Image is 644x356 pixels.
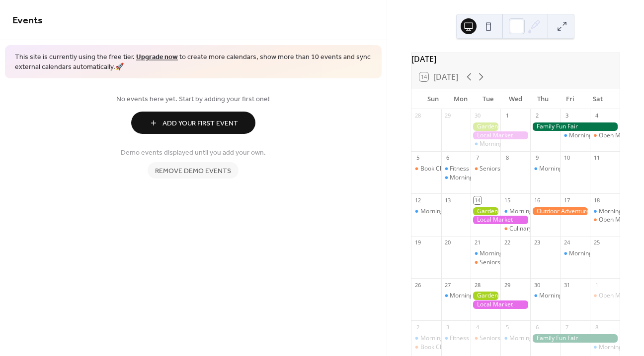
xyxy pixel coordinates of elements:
div: Outdoor Adventure Day [530,207,590,216]
div: 22 [503,239,511,246]
span: Demo events displayed until you add your own. [121,148,266,158]
div: Seniors' Social Tea [480,165,532,173]
div: Local Market [471,216,530,224]
div: Morning Yoga Bliss [471,249,500,258]
div: Morning Yoga Bliss [530,165,560,173]
div: Tue [474,89,501,109]
div: Fitness Bootcamp [450,165,499,173]
div: Gardening Workshop [471,207,500,216]
span: Events [12,11,43,30]
div: Fitness Bootcamp [450,334,499,343]
div: Open Mic Night [590,292,620,300]
div: Morning Yoga Bliss [539,292,592,300]
a: Upgrade now [136,51,178,64]
div: Morning Yoga Bliss [411,207,441,216]
div: [DATE] [411,53,620,65]
div: Gardening Workshop [471,122,500,131]
div: 14 [474,196,481,204]
div: 27 [444,281,452,289]
div: Seniors' Social Tea [480,334,532,343]
div: Sun [419,89,447,109]
div: Morning Yoga Bliss [509,334,563,343]
div: Morning Yoga Bliss [441,174,471,182]
div: Open Mic Night [599,131,642,140]
div: Morning Yoga Bliss [480,249,533,258]
button: Remove demo events [148,162,239,178]
div: Seniors' Social Tea [480,258,532,267]
div: Local Market [471,131,530,140]
div: 13 [444,196,452,204]
div: 8 [593,323,600,331]
div: 12 [414,196,422,204]
div: Morning Yoga Bliss [500,207,530,216]
div: Morning Yoga Bliss [560,249,590,258]
div: Book Club Gathering [420,343,478,352]
div: 26 [414,281,422,289]
div: Morning Yoga Bliss [480,140,533,148]
div: 31 [563,281,570,289]
div: Open Mic Night [590,131,620,140]
div: 4 [474,323,481,331]
div: 25 [593,239,600,246]
div: Morning Yoga Bliss [590,207,620,216]
div: 17 [563,196,570,204]
div: 5 [414,154,422,162]
div: 1 [503,112,511,119]
div: 8 [503,154,511,162]
a: Add Your First Event [12,112,374,134]
div: 16 [533,196,541,204]
div: Book Club Gathering [411,165,441,173]
div: 30 [533,281,541,289]
div: 28 [474,281,481,289]
div: Seniors' Social Tea [471,334,500,343]
div: 19 [414,239,422,246]
div: 29 [444,112,452,119]
div: Gardening Workshop [471,292,500,300]
div: Morning Yoga Bliss [569,131,622,140]
div: 5 [503,323,511,331]
div: 6 [533,323,541,331]
div: 7 [474,154,481,162]
div: Open Mic Night [599,292,642,300]
span: Add Your First Event [162,119,238,129]
div: Morning Yoga Bliss [530,292,560,300]
div: Morning Yoga Bliss [471,140,500,148]
div: 20 [444,239,452,246]
div: 15 [503,196,511,204]
div: 4 [593,112,600,119]
div: Fitness Bootcamp [441,165,471,173]
span: Remove demo events [155,166,231,177]
button: Add Your First Event [131,112,255,134]
div: Culinary Cooking Class [509,225,572,233]
div: 6 [444,154,452,162]
div: Thu [529,89,557,109]
div: Morning Yoga Bliss [539,165,592,173]
div: Morning Yoga Bliss [441,292,471,300]
div: Culinary Cooking Class [500,225,530,233]
div: 28 [414,112,422,119]
div: 3 [563,112,570,119]
div: Morning Yoga Bliss [450,292,503,300]
div: Book Club Gathering [420,165,478,173]
div: Fri [557,89,584,109]
div: 10 [563,154,570,162]
div: Fitness Bootcamp [441,334,471,343]
div: Morning Yoga Bliss [569,249,622,258]
div: Morning Yoga Bliss [450,174,503,182]
div: Sat [584,89,612,109]
div: 3 [444,323,452,331]
div: 18 [593,196,600,204]
span: This site is currently using the free tier. to create more calendars, show more than 10 events an... [15,53,372,72]
div: 2 [533,112,541,119]
div: Morning Yoga Bliss [420,334,474,343]
div: 9 [533,154,541,162]
div: 11 [593,154,600,162]
div: 29 [503,281,511,289]
div: Morning Yoga Bliss [560,131,590,140]
div: Morning Yoga Bliss [590,343,620,352]
div: Open Mic Night [599,216,642,224]
div: 24 [563,239,570,246]
span: No events here yet. Start by adding your first one! [12,94,374,105]
div: 21 [474,239,481,246]
div: Morning Yoga Bliss [411,334,441,343]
